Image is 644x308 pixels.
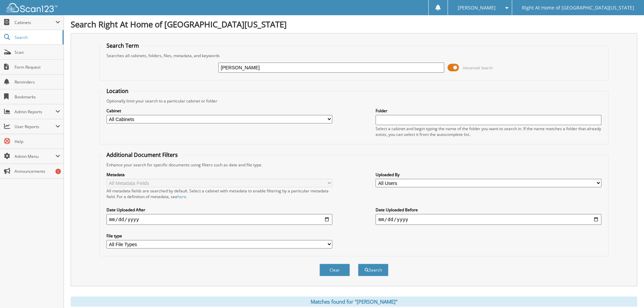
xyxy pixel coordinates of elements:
[15,20,55,25] span: Cabinets
[103,151,181,159] legend: Additional Document Filters
[376,108,601,114] label: Folder
[376,207,601,213] label: Date Uploaded Before
[106,233,332,239] label: File type
[71,297,637,307] div: Matches found for "[PERSON_NAME]"
[15,49,60,55] span: Scan
[103,42,142,49] legend: Search Term
[358,264,388,276] button: Search
[106,188,332,199] div: All metadata fields are searched by default. Select a cabinet with metadata to enable filtering b...
[106,207,332,213] label: Date Uploaded After
[103,87,132,95] legend: Location
[15,94,60,100] span: Bookmarks
[463,65,493,70] span: Advanced Search
[106,214,332,225] input: start
[103,53,605,58] div: Searches all cabinets, folders, files, metadata, and keywords
[376,126,601,137] div: Select a cabinet and begin typing the name of the folder you want to search in. If the name match...
[522,6,634,10] span: Right At Home of [GEOGRAPHIC_DATA][US_STATE]
[15,79,60,85] span: Reminders
[7,3,57,12] img: scan123-logo-white.svg
[103,98,605,104] div: Optionally limit your search to a particular cabinet or folder
[15,64,60,70] span: Form Request
[71,19,637,30] h1: Search Right At Home of [GEOGRAPHIC_DATA][US_STATE]
[15,168,60,174] span: Announcements
[15,34,59,40] span: Search
[376,214,601,225] input: end
[106,172,332,177] label: Metadata
[15,153,55,159] span: Admin Menu
[15,124,55,129] span: User Reports
[15,109,55,115] span: Admin Reports
[319,264,350,276] button: Clear
[177,194,186,199] a: here
[106,108,332,114] label: Cabinet
[103,162,605,168] div: Enhance your search for specific documents using filters such as date and file type.
[376,172,601,177] label: Uploaded By
[458,6,496,10] span: [PERSON_NAME]
[55,169,61,174] div: 1
[15,139,60,144] span: Help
